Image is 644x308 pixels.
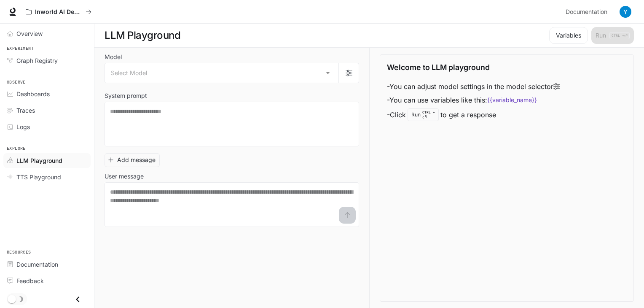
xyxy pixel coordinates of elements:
li: - You can adjust model settings in the model selector [387,80,560,93]
p: CTRL + [422,110,435,115]
p: System prompt [105,93,147,99]
span: Graph Registry [16,56,58,65]
a: Logs [3,119,91,134]
span: Documentation [566,7,607,17]
button: Close drawer [68,291,87,308]
span: Dashboards [16,89,50,98]
a: Traces [3,103,91,118]
a: Feedback [3,273,91,288]
p: Model [105,54,122,60]
p: ⏎ [422,110,435,120]
span: Select Model [111,69,147,77]
li: - You can use variables like this: [387,93,560,107]
code: {{variable_name}} [487,96,537,104]
p: User message [105,173,144,179]
span: Logs [16,122,30,131]
a: Dashboards [3,86,91,101]
span: Overview [16,29,43,38]
button: User avatar [617,3,634,20]
span: TTS Playground [16,173,61,181]
span: LLM Playground [16,156,62,165]
a: Documentation [3,257,91,272]
a: Overview [3,26,91,41]
div: Run [408,108,439,121]
span: Dark mode toggle [8,294,16,303]
span: Feedback [16,276,44,285]
p: Inworld AI Demos [35,8,82,16]
a: Documentation [562,3,614,20]
p: Welcome to LLM playground [387,62,490,73]
button: Variables [549,27,588,44]
li: - Click to get a response [387,107,560,123]
div: Select Model [105,63,338,83]
button: All workspaces [22,3,95,20]
span: Documentation [16,260,58,269]
a: LLM Playground [3,153,91,168]
a: Graph Registry [3,53,91,68]
button: Add message [105,153,160,167]
a: TTS Playground [3,170,91,184]
span: Traces [16,106,35,115]
img: User avatar [620,6,631,18]
h1: LLM Playground [105,27,180,44]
